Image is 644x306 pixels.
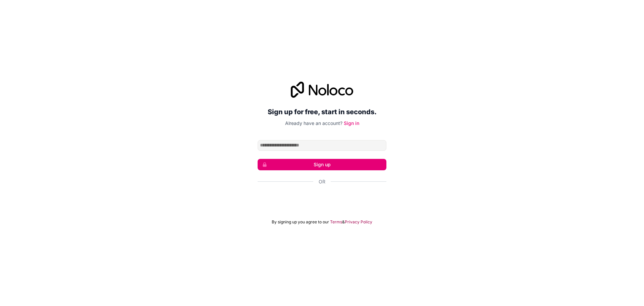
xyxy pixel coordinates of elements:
a: Privacy Policy [345,219,372,225]
input: Email address [258,140,386,151]
a: Terms [330,219,342,225]
span: & [342,219,345,225]
span: Or [319,178,325,185]
button: Sign up [258,159,386,170]
h2: Sign up for free, start in seconds. [258,106,386,118]
a: Sign in [344,120,359,126]
span: By signing up you agree to our [272,219,329,225]
span: Already have an account? [285,120,342,126]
